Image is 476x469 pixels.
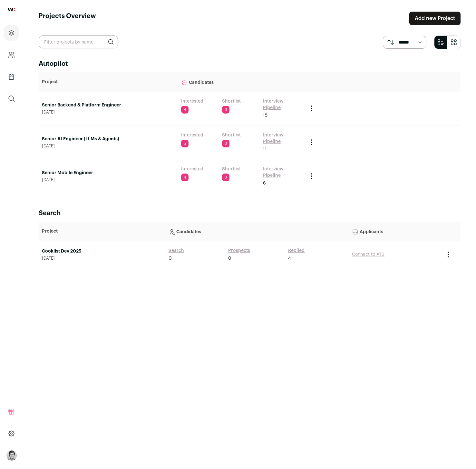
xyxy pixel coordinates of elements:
p: Candidates [169,225,345,238]
a: Company and ATS Settings [4,47,19,63]
span: 5 [181,140,189,147]
p: Project [42,79,175,85]
input: Filter projects by name [39,35,118,48]
a: Projects [4,25,19,41]
a: Interview Pipeline [263,166,301,179]
span: 0 [222,174,229,181]
h2: Autopilot [39,59,461,68]
a: Interested [181,98,203,105]
p: Candidates [181,75,301,88]
span: 4 [181,174,189,181]
button: Project Actions [308,172,316,180]
button: Open dropdown [6,450,17,461]
span: [DATE] [42,110,175,115]
a: Search [169,247,184,254]
a: Shortlist [222,166,241,172]
span: 0 [222,106,229,114]
a: Replied [288,247,305,254]
a: Add new Project [409,12,461,25]
a: Shortlist [222,98,241,105]
button: Project Actions [308,105,316,112]
span: 11 [263,146,267,153]
p: Applicants [352,225,438,238]
a: Senior Backend & Platform Engineer [42,102,175,108]
span: 0 [169,255,172,262]
span: [DATE] [42,144,175,149]
span: 4 [181,106,189,114]
a: Senior AI Engineer (LLMs & Agents) [42,136,175,142]
a: Senior Mobile Engineer [42,170,175,176]
button: Project Actions [444,251,452,258]
a: Company Lists [4,69,19,85]
span: 6 [263,180,266,186]
a: Interview Pipeline [263,132,301,145]
h1: Projects Overview [39,12,96,25]
a: Interested [181,166,203,172]
span: 15 [263,112,267,119]
p: Project [42,228,162,234]
img: wellfound-shorthand-0d5821cbd27db2630d0214b213865d53afaa358527fdda9d0ea32b1df1b89c2c.svg [8,8,15,11]
a: Shortlist [222,132,241,138]
a: Cooklist Dev 2025 [42,248,162,254]
a: Interview Pipeline [263,98,301,111]
span: [DATE] [42,177,175,183]
h2: Search [39,209,461,218]
a: Connect to ATS [352,252,384,257]
button: Project Actions [308,138,316,146]
span: 0 [222,140,229,147]
span: 0 [228,255,231,262]
a: Prospects [228,247,250,254]
span: [DATE] [42,256,162,261]
img: 606302-medium_jpg [6,450,17,461]
a: Interested [181,132,203,138]
span: 4 [288,255,291,262]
